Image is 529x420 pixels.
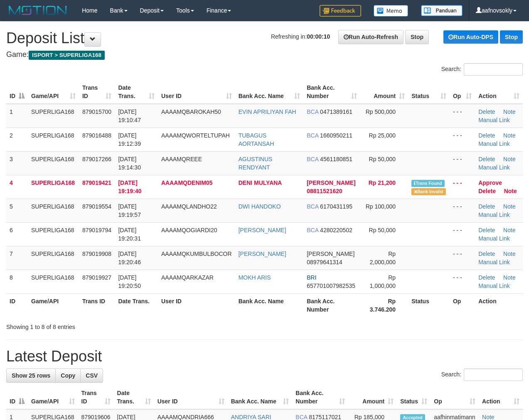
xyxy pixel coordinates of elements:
span: Similar transaction found [411,180,445,187]
span: CSV [86,372,98,379]
span: Copy 08979641314 to clipboard [307,259,342,265]
span: Refreshing in: [271,33,330,40]
th: Game/API [28,293,79,317]
span: AAAAMQKUMBULBOCOR [161,251,232,257]
td: SUPERLIGA168 [28,175,79,199]
input: Search: [464,368,523,381]
th: Status [408,293,450,317]
span: AAAAMQDENIM05 [161,179,213,186]
img: MOTION_logo.png [6,4,69,17]
div: Showing 1 to 8 of 8 entries [6,319,214,331]
td: - - - [450,175,475,199]
span: [PERSON_NAME] [307,179,355,186]
th: ID: activate to sort column descending [6,80,28,104]
span: AAAAMQLANDHO22 [161,203,217,210]
th: Rp 3.746.200 [360,293,408,317]
span: Rp 100,000 [366,203,396,210]
span: Copy 657701007982535 to clipboard [307,282,355,289]
span: AAAAMQWORTELTUPAH [161,132,230,139]
a: Manual Link [478,259,510,265]
td: 3 [6,151,28,175]
a: Note [503,203,516,210]
th: Bank Acc. Number: activate to sort column ascending [303,80,360,104]
a: Delete [478,227,495,233]
span: BCA [307,132,318,139]
a: Manual Link [478,117,510,123]
span: [DATE] 19:12:39 [118,132,141,147]
a: Manual Link [478,164,510,171]
span: 879019908 [82,251,111,257]
img: Button%20Memo.svg [374,5,408,17]
th: Op [450,293,475,317]
a: Note [503,156,516,162]
th: ID [6,293,28,317]
span: 879019927 [82,274,111,281]
span: 879015700 [82,108,111,115]
a: Delete [478,274,495,281]
span: BRI [307,274,316,281]
h1: Latest Deposit [6,348,523,365]
a: Run Auto-Refresh [338,30,404,44]
span: [DATE] 19:19:57 [118,203,141,218]
input: Search: [464,63,523,76]
td: - - - [450,151,475,175]
td: SUPERLIGA168 [28,246,79,270]
span: [DATE] 19:19:40 [118,179,141,194]
span: BCA [307,203,318,210]
a: Show 25 rows [6,368,56,383]
span: 879016488 [82,132,111,139]
th: Action: activate to sort column ascending [475,80,523,104]
th: Action [475,293,523,317]
a: AGUSTINUS RENDYANT [239,156,273,171]
span: Copy 0471389161 to clipboard [320,108,352,115]
a: Note [503,108,516,115]
span: [DATE] 19:10:47 [118,108,141,123]
th: Trans ID: activate to sort column ascending [79,80,115,104]
span: AAAAMQOGIARDI20 [161,227,217,233]
th: User ID: activate to sort column ascending [158,80,235,104]
span: Bank is not match [411,188,445,195]
th: Status: activate to sort column ascending [408,80,450,104]
label: Search: [441,368,523,381]
span: Copy 1660950211 to clipboard [320,132,352,139]
span: Show 25 rows [12,372,50,379]
td: - - - [450,128,475,151]
span: Copy [61,372,75,379]
a: Note [504,188,517,194]
a: Stop [500,30,523,44]
a: DWI HANDOKO [239,203,281,210]
a: Manual Link [478,235,510,242]
a: Note [503,227,516,233]
th: User ID: activate to sort column ascending [154,386,228,409]
td: SUPERLIGA168 [28,222,79,246]
th: Status: activate to sort column ascending [397,386,431,409]
td: 1 [6,104,28,128]
span: Rp 1,000,000 [370,274,396,289]
label: Search: [441,63,523,76]
a: Run Auto-DPS [443,30,498,44]
span: AAAAMQBAROKAH50 [161,108,221,115]
a: Manual Link [478,211,510,218]
span: Copy 4280220502 to clipboard [320,227,352,233]
a: TUBAGUS AORTANSAH [239,132,274,147]
th: User ID [158,293,235,317]
span: ISPORT > SUPERLIGA168 [29,51,105,60]
td: 5 [6,199,28,222]
th: Game/API: activate to sort column ascending [28,386,78,409]
th: Date Trans.: activate to sort column ascending [115,80,158,104]
a: Delete [478,156,495,162]
a: EVIN APRILIYAN FAH [239,108,296,115]
a: Note [503,274,516,281]
span: Rp 50,000 [369,227,396,233]
span: 879019794 [82,227,111,233]
th: Date Trans. [115,293,158,317]
a: Delete [478,108,495,115]
a: Manual Link [478,140,510,147]
span: [DATE] 19:20:46 [118,251,141,265]
td: - - - [450,222,475,246]
span: Rp 21,200 [369,179,396,186]
td: 8 [6,270,28,293]
th: Bank Acc. Name: activate to sort column ascending [228,386,293,409]
a: Delete [478,251,495,257]
span: Rp 500,000 [366,108,396,115]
